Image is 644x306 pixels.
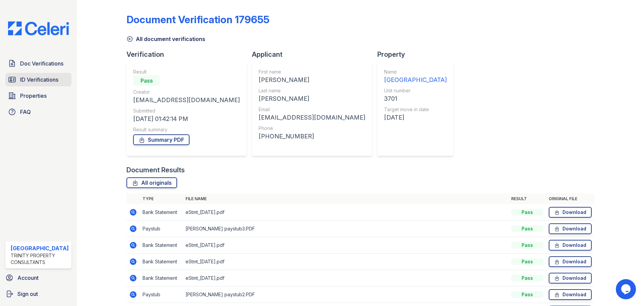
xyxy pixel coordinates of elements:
[17,290,38,298] span: Sign out
[511,242,543,249] div: Pass
[183,270,508,287] td: eStmt_[DATE].pdf
[549,256,592,267] a: Download
[17,274,39,282] span: Account
[133,75,160,86] div: Pass
[511,209,543,216] div: Pass
[259,69,365,75] div: First name
[126,165,185,175] div: Document Results
[259,87,365,94] div: Last name
[511,225,543,232] div: Pass
[133,114,240,124] div: [DATE] 01:42:14 PM
[11,252,69,266] div: Trinity Property Consultants
[384,106,447,113] div: Target move in date
[183,221,508,237] td: [PERSON_NAME] paystub3.PDF
[384,75,447,85] div: [GEOGRAPHIC_DATA]
[259,132,365,141] div: [PHONE_NUMBER]
[5,57,71,70] a: Doc Verifications
[20,76,58,84] span: ID Verifications
[140,270,183,287] td: Bank Statement
[259,125,365,132] div: Phone
[183,237,508,254] td: eStmt_[DATE].pdf
[259,106,365,113] div: Email
[549,289,592,300] a: Download
[11,244,69,252] div: [GEOGRAPHIC_DATA]
[546,193,594,204] th: Original file
[384,87,447,94] div: Unit number
[259,113,365,122] div: [EMAIL_ADDRESS][DOMAIN_NAME]
[126,50,252,59] div: Verification
[384,69,447,85] a: Name [GEOGRAPHIC_DATA]
[3,21,74,35] img: CE_Logo_Blue-a8612792a0a2168367f1c8372b55b34899dd931a85d93a1a3d3e32e68fde9ad4.png
[140,221,183,237] td: Paystub
[126,13,269,26] div: Document Verification 179655
[140,204,183,221] td: Bank Statement
[259,94,365,103] div: [PERSON_NAME]
[133,95,240,105] div: [EMAIL_ADDRESS][DOMAIN_NAME]
[384,94,447,103] div: 3701
[140,237,183,254] td: Bank Statement
[133,134,190,145] a: Summary PDF
[5,105,71,119] a: FAQ
[616,279,637,299] iframe: chat widget
[183,204,508,221] td: eStmt_[DATE].pdf
[511,258,543,265] div: Pass
[126,35,205,43] a: All document verifications
[140,193,183,204] th: Type
[3,287,74,301] a: Sign out
[20,92,47,100] span: Properties
[384,113,447,122] div: [DATE]
[508,193,546,204] th: Result
[377,50,459,59] div: Property
[5,73,71,86] a: ID Verifications
[133,89,240,95] div: Creator
[511,275,543,281] div: Pass
[126,177,177,188] a: All originals
[140,254,183,270] td: Bank Statement
[549,240,592,251] a: Download
[259,75,365,85] div: [PERSON_NAME]
[252,50,377,59] div: Applicant
[549,207,592,218] a: Download
[549,273,592,283] a: Download
[511,291,543,298] div: Pass
[549,223,592,234] a: Download
[133,107,240,114] div: Submitted
[5,89,71,102] a: Properties
[183,287,508,303] td: [PERSON_NAME] paystub2.PDF
[3,271,74,285] a: Account
[133,69,240,75] div: Result
[20,108,31,116] span: FAQ
[183,193,508,204] th: File name
[20,59,63,68] span: Doc Verifications
[183,254,508,270] td: eStmt_[DATE].pdf
[133,126,240,133] div: Result summary
[384,69,447,75] div: Name
[140,287,183,303] td: Paystub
